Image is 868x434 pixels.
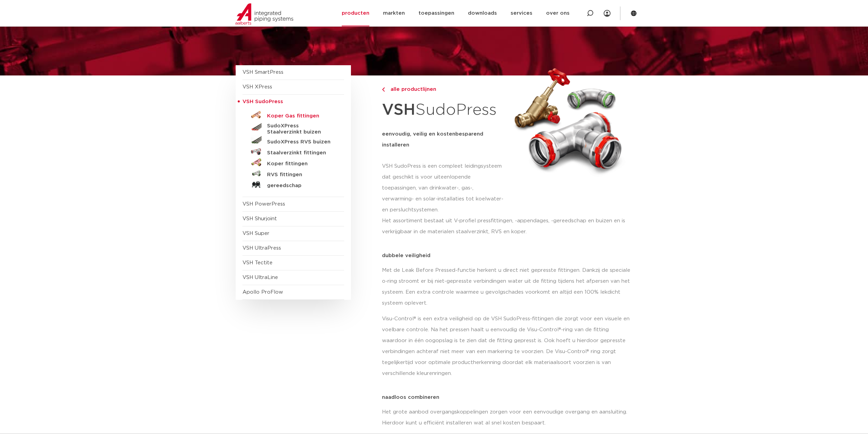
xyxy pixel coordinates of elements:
[242,135,344,146] a: SudoXPress RVS buizen
[382,395,633,400] p: naadloos combineren
[242,84,272,89] a: VSH XPress
[242,275,278,280] a: VSH UltraLine
[382,85,505,94] a: alle productlijnen
[242,290,283,295] a: Apollo ProFlow
[267,161,335,167] h5: Koper fittingen
[242,231,269,236] a: VSH Super
[382,97,505,123] h1: SudoPress
[242,216,277,221] a: VSH Shurjoint
[267,150,335,156] h5: Staalverzinkt fittingen
[242,99,283,104] span: VSH SudoPress
[382,102,415,118] strong: VSH
[242,157,344,168] a: Koper fittingen
[242,146,344,157] a: Staalverzinkt fittingen
[382,87,385,92] img: chevron-right.svg
[242,260,273,265] a: VSH Tectite
[382,407,633,429] p: Het grote aanbod overgangskoppelingen zorgen voor een eenvoudige overgang en aansluiting. Hierdoo...
[267,172,335,178] h5: RVS fittingen
[267,123,335,135] h5: SudoXPress Staalverzinkt buizen
[386,87,436,92] span: alle productlijnen
[382,313,633,379] p: Visu-Control® is een extra veiligheid op de VSH SudoPress-fittingen die zorgt voor een visuele en...
[242,201,285,207] a: VSH PowerPress
[242,70,283,75] a: VSH SmartPress
[267,139,335,145] h5: SudoXPress RVS buizen
[382,161,505,215] p: VSH SudoPress is een compleet leidingsysteem dat geschikt is voor uiteenlopende toepassingen, van...
[382,215,633,237] p: Het assortiment bestaat uit V-profiel pressfittingen, -appendages, -gereedschap en buizen en is v...
[267,183,335,189] h5: gereedschap
[382,265,633,309] p: Met de Leak Before Pressed-functie herkent u direct niet gepresste fittingen. Dankzij de speciale...
[242,109,344,120] a: Koper Gas fittingen
[242,120,344,135] a: SudoXPress Staalverzinkt buizen
[242,179,344,190] a: gereedschap
[242,168,344,179] a: RVS fittingen
[242,246,281,251] a: VSH UltraPress
[382,131,483,148] strong: eenvoudig, veilig en kostenbesparend installeren
[382,253,633,258] p: dubbele veiligheid
[267,113,335,119] h5: Koper Gas fittingen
